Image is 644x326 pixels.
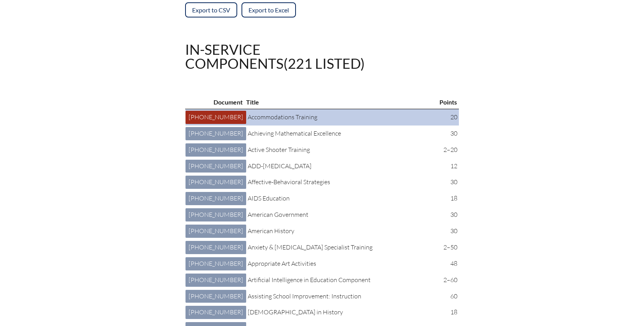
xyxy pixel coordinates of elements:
[441,226,457,236] p: 30
[441,129,457,139] p: 30
[441,291,457,302] p: 60
[185,290,246,303] a: [PHONE_NUMBER]
[248,259,435,269] p: Appropriate Art Activities
[185,257,246,270] a: [PHONE_NUMBER]
[248,145,435,155] p: Active Shooter Training
[185,192,246,205] a: [PHONE_NUMBER]
[185,127,246,140] a: [PHONE_NUMBER]
[185,42,365,70] h1: In-service components (221 listed)
[185,176,246,189] a: [PHONE_NUMBER]
[185,306,246,319] a: [PHONE_NUMBER]
[185,241,246,254] a: [PHONE_NUMBER]
[248,194,435,204] p: AIDS Education
[248,177,435,187] p: Affective-Behavioral Strategies
[441,275,457,285] p: 2–60
[248,112,435,122] p: Accommodations Training
[185,208,246,221] a: [PHONE_NUMBER]
[246,97,431,107] p: Title
[248,291,435,302] p: Assisting School Improvement: Instruction
[187,97,243,107] p: Document
[441,259,457,269] p: 48
[241,2,296,17] a: Export to Excel
[441,161,457,171] p: 12
[248,275,435,285] p: Artificial Intelligence in Education Component
[441,210,457,220] p: 30
[185,274,246,287] a: [PHONE_NUMBER]
[441,177,457,187] p: 30
[248,242,435,253] p: Anxiety & [MEDICAL_DATA] Specialist Training
[441,112,457,122] p: 20
[248,129,435,139] p: Achieving Mathematical Excellence
[185,143,246,157] a: [PHONE_NUMBER]
[185,225,246,238] a: [PHONE_NUMBER]
[185,2,237,17] a: Export to CSV
[441,242,457,253] p: 2–50
[248,161,435,171] p: ADD-[MEDICAL_DATA]
[248,307,435,317] p: [DEMOGRAPHIC_DATA] in History
[185,160,246,173] a: [PHONE_NUMBER]
[248,226,435,236] p: American History
[248,210,435,220] p: American Government
[185,111,246,124] a: [PHONE_NUMBER]
[441,307,457,317] p: 18
[441,194,457,204] p: 18
[441,145,457,155] p: 2–20
[439,97,457,107] p: Points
